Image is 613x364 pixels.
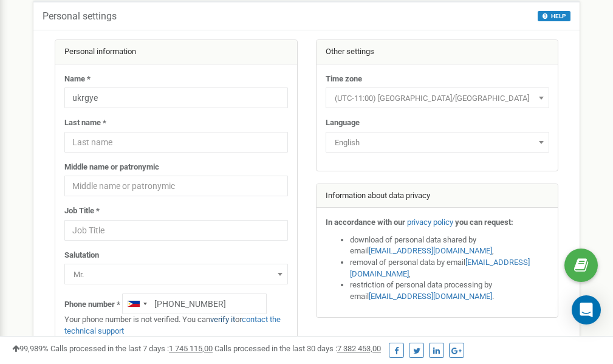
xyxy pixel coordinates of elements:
[326,117,360,129] label: Language
[64,299,120,311] label: Phone number *
[64,132,288,153] input: Last name
[64,205,100,217] label: Job Title *
[169,344,213,353] u: 1 745 115,00
[326,218,405,227] strong: In accordance with our
[55,40,297,64] div: Personal information
[317,40,558,64] div: Other settings
[407,218,453,227] a: privacy policy
[64,315,281,335] a: contact the technical support
[64,74,91,85] label: Name *
[210,315,235,324] a: verify it
[50,344,213,353] span: Calls processed in the last 7 days :
[369,292,492,301] a: [EMAIL_ADDRESS][DOMAIN_NAME]
[337,344,381,353] u: 7 382 453,00
[572,295,601,325] div: Open Intercom Messenger
[369,246,492,255] a: [EMAIL_ADDRESS][DOMAIN_NAME]
[43,11,117,22] h5: Personal settings
[317,184,558,208] div: Information about data privacy
[123,294,151,314] div: Telephone country code
[64,88,288,108] input: Name
[64,314,288,337] p: Your phone number is not verified. You can or
[64,162,159,173] label: Middle name or patronymic
[330,134,545,151] span: English
[64,264,288,284] span: Mr.
[64,220,288,241] input: Job Title
[326,74,362,85] label: Time zone
[122,294,267,314] input: +1-800-555-55-55
[326,88,549,108] span: (UTC-11:00) Pacific/Midway
[330,90,545,107] span: (UTC-11:00) Pacific/Midway
[214,344,381,353] span: Calls processed in the last 30 days :
[64,117,106,129] label: Last name *
[12,344,49,353] span: 99,989%
[69,266,284,283] span: Mr.
[64,250,99,261] label: Salutation
[455,218,513,227] strong: you can request:
[350,258,530,278] a: [EMAIL_ADDRESS][DOMAIN_NAME]
[350,257,549,280] li: removal of personal data by email ,
[538,11,570,21] button: HELP
[350,235,549,257] li: download of personal data shared by email ,
[350,280,549,302] li: restriction of personal data processing by email .
[64,176,288,196] input: Middle name or patronymic
[326,132,549,153] span: English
